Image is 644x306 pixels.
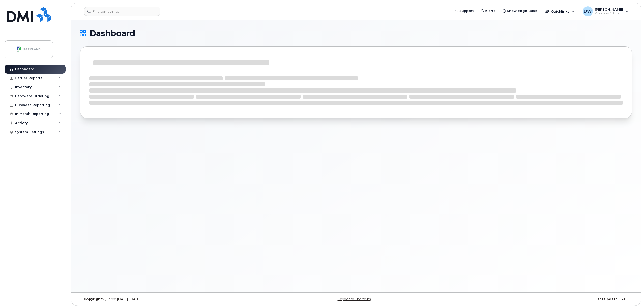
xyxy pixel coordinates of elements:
strong: Copyright [84,297,102,301]
div: MyServe [DATE]–[DATE] [80,297,264,301]
div: [DATE] [448,297,632,301]
span: Dashboard [90,29,135,37]
strong: Last Update [595,297,618,301]
a: Keyboard Shortcuts [338,297,371,301]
